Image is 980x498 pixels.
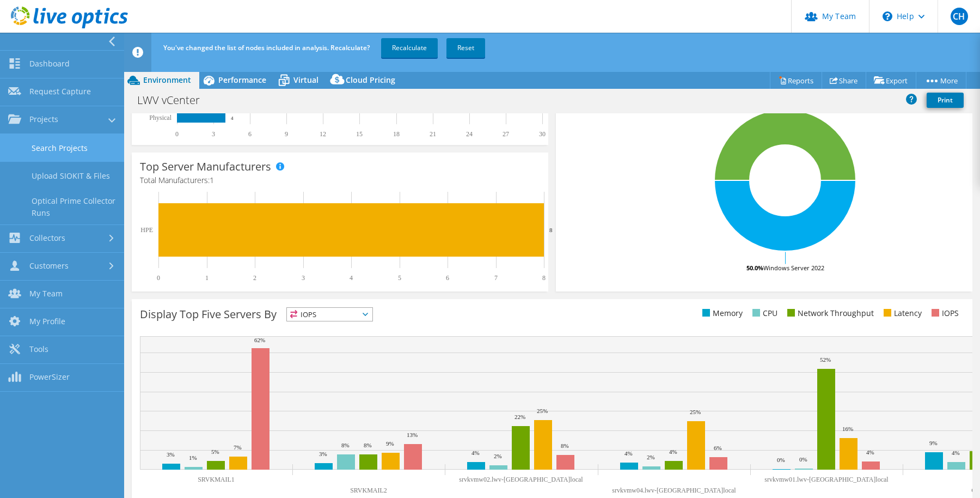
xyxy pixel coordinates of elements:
text: 3% [319,451,327,457]
text: 25% [690,409,701,415]
svg: \n [883,11,892,21]
a: More [916,72,966,89]
tspan: 50.0% [746,264,763,272]
text: 21 [430,130,436,138]
text: 1 [205,274,209,282]
text: 8 [549,227,553,233]
li: CPU [750,307,777,319]
text: 16% [842,426,853,432]
text: 6% [714,445,722,451]
text: 30 [539,130,546,138]
text: 22% [514,414,525,420]
text: 6 [446,274,449,282]
text: HPE [140,226,153,234]
span: Performance [218,75,266,85]
text: 8% [341,442,350,448]
text: 6 [248,130,252,138]
text: 1% [189,454,197,461]
text: 0 [157,274,160,282]
span: Environment [143,75,191,85]
text: 4% [866,449,874,456]
text: 2 [253,274,256,282]
text: Physical [149,114,171,122]
text: 12 [320,130,326,138]
a: Reports [770,72,822,89]
text: 0 [175,130,179,138]
text: 7% [234,444,242,451]
text: 0% [777,457,785,463]
text: 5 [398,274,401,282]
text: 8 [542,274,546,282]
text: 4% [624,450,633,457]
text: 3 [302,274,305,282]
text: 4% [952,450,960,456]
text: 8% [561,442,569,449]
li: Network Throughput [785,307,874,319]
text: 2% [647,454,655,460]
text: 2% [494,453,502,459]
text: 13% [407,432,418,438]
span: You've changed the list of nodes included in analysis. Recalculate? [163,43,370,52]
text: 3 [212,130,215,138]
text: SRVKMAIL2 [350,487,387,494]
li: Memory [700,307,743,319]
text: 8% [364,442,372,448]
text: 4 [350,274,353,282]
text: srvkvmw01.lwv-[GEOGRAPHIC_DATA]local [764,476,889,483]
li: IOPS [929,307,959,319]
text: 0% [799,456,807,463]
text: 9% [929,440,938,446]
a: Export [866,72,916,89]
a: Reset [446,38,485,58]
text: SRVKMAIL1 [198,476,235,483]
a: Print [927,93,964,108]
span: CH [951,8,968,25]
text: 15 [356,130,363,138]
a: Share [822,72,866,89]
text: 18 [393,130,400,138]
text: 62% [254,337,265,343]
h4: Total Manufacturers: [140,174,540,186]
span: IOPS [287,308,372,321]
tspan: Windows Server 2022 [763,264,824,272]
span: Cloud Pricing [346,75,395,85]
text: 5% [211,448,219,455]
a: Recalculate [381,38,438,58]
text: 7 [494,274,498,282]
span: 1 [210,175,214,185]
text: 52% [820,356,831,363]
text: 9% [386,440,394,447]
li: Latency [881,307,922,319]
text: 4% [471,450,480,456]
text: 27 [503,130,509,138]
text: 3% [167,451,175,458]
text: 9 [285,130,288,138]
text: 25% [537,408,548,414]
text: 4 [231,116,234,121]
h3: Top Server Manufacturers [140,161,271,173]
text: 4% [669,448,677,455]
span: Virtual [293,75,318,85]
text: 24 [466,130,473,138]
text: srvkvmw04.lwv-[GEOGRAPHIC_DATA]local [612,487,736,494]
text: srvkvmw02.lwv-[GEOGRAPHIC_DATA]local [459,476,583,483]
h1: LWV vCenter [132,94,217,106]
